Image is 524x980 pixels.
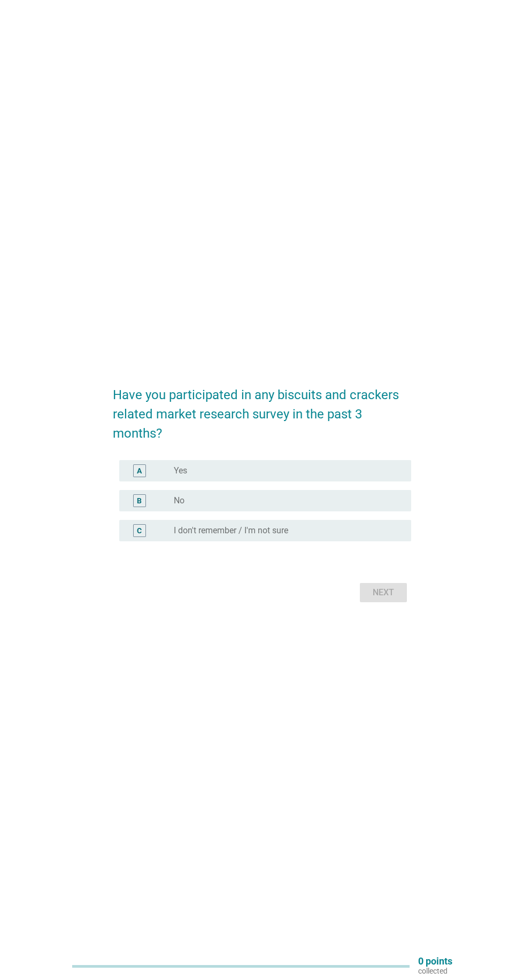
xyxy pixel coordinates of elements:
[137,525,142,536] div: C
[137,495,142,507] div: B
[113,375,411,443] h2: Have you participated in any biscuits and crackers related market research survey in the past 3 m...
[137,465,142,477] div: A
[418,956,452,966] p: 0 points
[174,525,288,536] label: I don't remember / I'm not sure
[174,465,187,476] label: Yes
[418,966,452,976] p: collected
[174,495,184,506] label: No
